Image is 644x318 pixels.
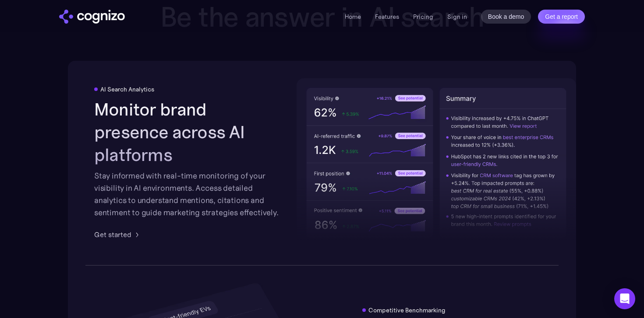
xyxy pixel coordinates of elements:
div: Get started [94,229,131,240]
h2: Monitor brand presence across AI platforms [94,98,282,166]
img: AI visibility metrics performance insights [297,78,576,248]
a: Home [345,13,361,21]
div: v 4.0.25 [25,14,43,21]
a: Get started [94,229,142,240]
a: Pricing [413,13,433,21]
img: website_grey.svg [14,23,21,30]
img: tab_domain_overview_orange.svg [24,51,31,58]
h2: Be the answer in AI search [147,1,497,33]
div: Open Intercom Messenger [614,288,635,309]
a: Sign in [447,11,467,22]
a: home [59,10,125,24]
div: Competitive Benchmarking [368,307,446,314]
img: logo_orange.svg [14,14,21,21]
a: Features [375,13,399,21]
img: cognizo logo [59,10,125,24]
img: tab_keywords_by_traffic_grey.svg [87,51,94,58]
div: Domain Overview [33,52,78,57]
div: AI Search Analytics [100,86,154,93]
a: Get a report [538,10,585,24]
div: Keywords by Traffic [97,52,148,57]
div: Domain: [URL] [23,23,62,30]
a: Book a demo [481,10,531,24]
div: Stay informed with real-time monitoring of your visibility in AI environments. Access detailed an... [94,170,282,219]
